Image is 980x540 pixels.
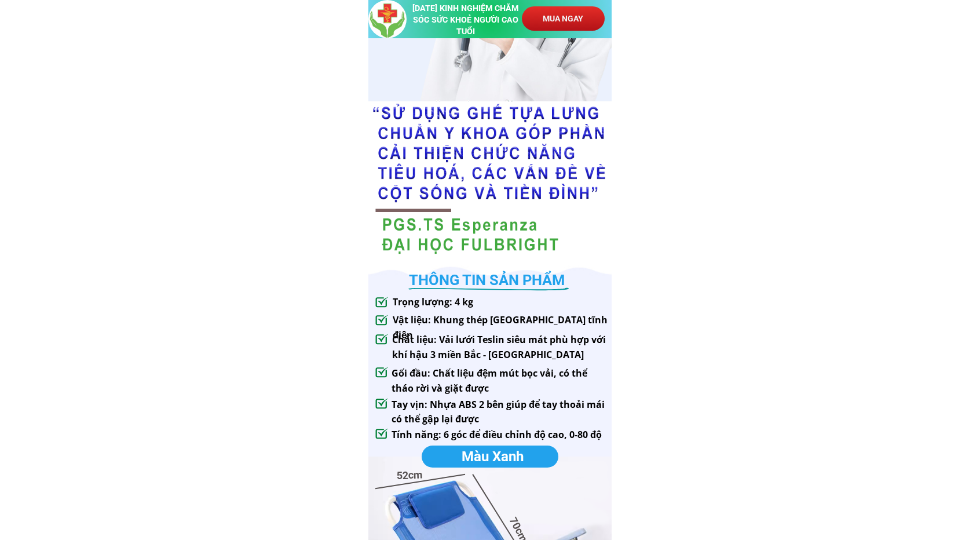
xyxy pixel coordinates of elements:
h3: [DATE] KINH NGHIỆM CHĂM SÓC SỨC KHOẺ NGƯỜI CAO TUỔI [410,3,521,38]
h3: Tính năng: 6 góc để điều chỉnh độ cao, 0-80 độ [392,428,616,443]
h3: 52cm [397,466,426,484]
h3: Trọng lượng: 4 kg [393,295,482,310]
h3: Chất liệu: Vải lưới Teslin siêu mát phù hợp với khí hậu 3 miền Bắc - [GEOGRAPHIC_DATA] [392,333,616,362]
h3: Gối đầu: Chất liệu đệm mút bọc vải, có thể tháo rời và giặt được [392,366,616,396]
h3: Tay vịn: Nhựa ABS 2 bên giúp để tay thoải mái có thể gập lại được [392,397,616,427]
h3: Vật liệu: Khung thép [GEOGRAPHIC_DATA] tĩnh điện [393,313,614,342]
p: MUA NGAY [522,6,604,31]
h3: Màu Xanh [462,446,532,468]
